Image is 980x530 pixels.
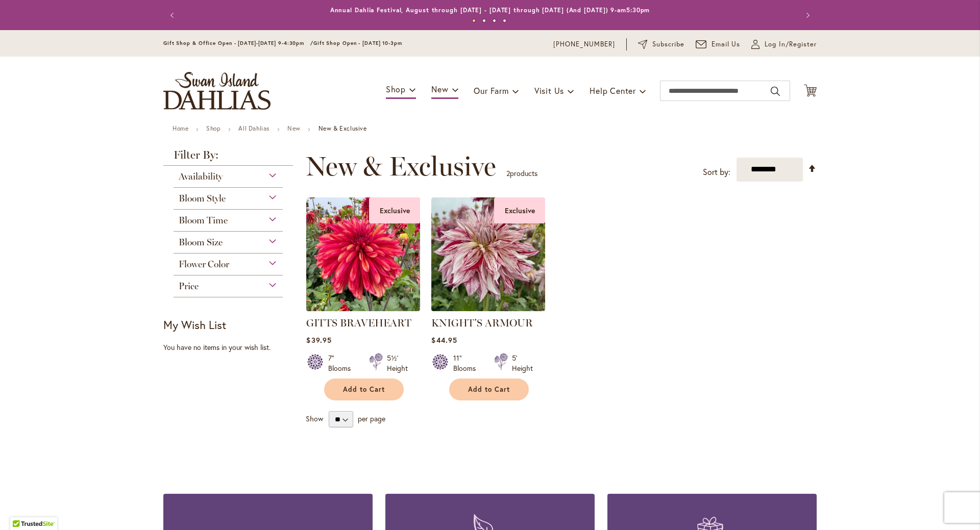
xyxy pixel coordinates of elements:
[493,19,496,22] button: 3 of 4
[163,342,300,352] div: You have no items in your wish list.
[712,39,741,49] span: Email Us
[696,39,741,49] a: Email Us
[306,197,420,311] img: GITTS BRAVEHEART
[306,304,420,313] a: GITTS BRAVEHEART Exclusive
[369,197,420,223] div: Exclusive
[472,19,476,22] button: 1 of 4
[431,317,533,329] a: KNIGHT'S ARMOUR
[179,237,223,248] span: Bloom Size
[453,353,482,373] div: 11" Blooms
[206,124,220,132] a: Shop
[163,5,184,26] button: Previous
[163,149,293,166] strong: Filter By:
[163,40,313,46] span: Gift Shop & Office Open - [DATE]-[DATE] 9-4:30pm /
[318,124,367,132] strong: New & Exclusive
[553,39,615,49] a: [PHONE_NUMBER]
[431,197,545,311] img: KNIGHT'S ARMOUR
[238,124,269,132] a: All Dahlias
[652,39,684,49] span: Subscribe
[163,72,271,110] a: store logo
[386,84,406,94] span: Shop
[173,124,188,132] a: Home
[330,6,650,14] a: Annual Dahlia Festival, August through [DATE] - [DATE] through [DATE] (And [DATE]) 9-am5:30pm
[324,378,404,400] button: Add to Cart
[494,197,545,223] div: Exclusive
[765,39,817,49] span: Log In/Register
[163,317,226,332] strong: My Wish List
[506,165,537,182] p: products
[179,171,223,182] span: Availability
[306,335,331,345] span: $39.95
[638,39,684,49] a: Subscribe
[313,40,402,46] span: Gift Shop Open - [DATE] 10-3pm
[431,335,457,345] span: $44.95
[474,85,508,96] span: Our Farm
[512,353,533,373] div: 5' Height
[179,193,226,204] span: Bloom Style
[703,163,730,182] label: Sort by:
[328,353,357,373] div: 7" Blooms
[179,281,199,292] span: Price
[468,385,510,394] span: Add to Cart
[503,19,506,22] button: 4 of 4
[343,385,385,394] span: Add to Cart
[506,168,510,178] span: 2
[306,414,323,423] span: Show
[431,304,545,313] a: KNIGHT'S ARMOUR Exclusive
[179,215,228,226] span: Bloom Time
[590,85,636,96] span: Help Center
[449,378,529,400] button: Add to Cart
[306,151,496,182] span: New & Exclusive
[358,414,385,423] span: per page
[482,19,486,22] button: 2 of 4
[287,124,301,132] a: New
[179,259,229,270] span: Flower Color
[534,85,564,96] span: Visit Us
[431,84,448,94] span: New
[387,353,408,373] div: 5½' Height
[751,39,817,49] a: Log In/Register
[306,317,411,329] a: GITTS BRAVEHEART
[796,5,817,26] button: Next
